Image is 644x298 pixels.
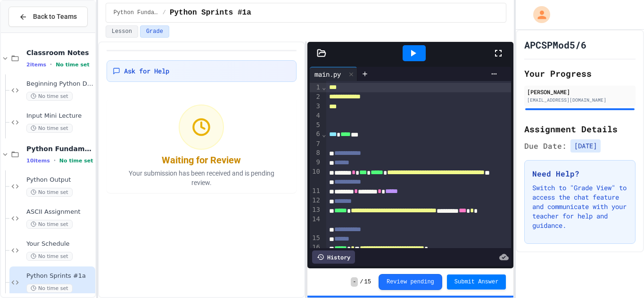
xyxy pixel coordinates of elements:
span: No time set [26,188,73,197]
div: My Account [523,4,553,25]
span: No time set [59,158,93,164]
span: No time set [26,284,73,293]
span: / [360,278,363,286]
span: Your Schedule [26,240,93,248]
div: 13 [310,205,322,215]
span: Input Mini Lecture [26,112,93,120]
div: 12 [310,196,322,205]
span: 10 items [26,158,50,164]
span: Fold line [322,130,326,138]
h2: Assignment Details [524,122,636,136]
h2: Your Progress [524,67,636,80]
div: 4 [310,111,322,121]
h3: Need Help? [532,168,627,179]
div: main.py [310,67,357,81]
h1: APCSPMod5/6 [524,38,586,51]
div: 7 [310,139,322,149]
button: Review pending [379,274,442,290]
button: Grade [140,25,169,38]
div: 8 [310,148,322,158]
p: Your submission has been received and is pending review. [116,169,286,187]
span: No time set [26,92,73,101]
span: Python Output [26,176,93,184]
span: Classroom Notes [26,48,93,57]
div: 15 [310,234,322,243]
span: Ask for Help [124,66,169,76]
p: Switch to "Grade View" to access the chat feature and communicate with your teacher for help and ... [532,183,627,230]
span: No time set [56,62,90,68]
span: Fold line [322,83,326,91]
span: - [351,277,358,287]
span: 15 [364,278,371,286]
span: / [163,9,166,16]
div: 14 [310,215,322,234]
div: 6 [310,129,322,139]
span: Back to Teams [33,12,77,22]
span: • [50,61,52,68]
div: Waiting for Review [162,153,241,167]
span: No time set [26,220,73,229]
span: 2 items [26,62,46,68]
div: 10 [310,167,322,186]
span: Due Date: [524,140,567,152]
button: Submit Answer [447,274,506,290]
button: Lesson [106,25,138,38]
span: Python Sprints #1a [26,272,93,280]
span: Python Fundamentals [26,145,93,153]
span: ASCII Assignment [26,208,93,216]
div: 5 [310,121,322,130]
div: 11 [310,186,322,196]
div: History [312,250,355,264]
div: [EMAIL_ADDRESS][DOMAIN_NAME] [527,97,633,104]
div: [PERSON_NAME] [527,88,633,96]
div: main.py [310,69,346,79]
span: No time set [26,124,73,133]
button: Back to Teams [8,7,88,27]
span: • [54,157,56,164]
span: Submit Answer [454,278,499,286]
span: Python Sprints #1a [170,7,251,18]
span: No time set [26,252,73,261]
div: 9 [310,158,322,167]
div: 16 [310,243,322,252]
span: Beginning Python Demo [26,80,93,88]
div: 2 [310,92,322,102]
div: 3 [310,102,322,111]
span: Python Fundamentals [114,9,159,16]
span: [DATE] [570,139,601,153]
div: 1 [310,83,322,92]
